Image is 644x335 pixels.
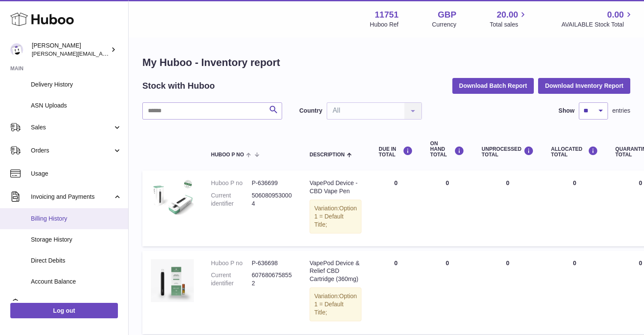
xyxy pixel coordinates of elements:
label: Show [559,107,575,115]
td: 0 [542,170,607,246]
label: Country [299,107,322,115]
button: Download Batch Report [452,78,534,93]
dd: 6076806758552 [252,271,292,287]
img: product image [151,179,194,222]
dt: Huboo P no [211,259,252,267]
span: [PERSON_NAME][EMAIL_ADDRESS][DOMAIN_NAME] [32,50,172,57]
img: vamsi@cannacares.co.uk [10,43,23,56]
span: Sales [31,123,113,132]
span: 0 [639,260,642,266]
span: Total sales [490,21,528,29]
td: 0 [542,251,607,334]
div: ALLOCATED Total [551,146,598,158]
td: 0 [370,251,421,334]
td: 0 [421,251,473,334]
div: Variation: [310,200,361,233]
dd: P-636699 [252,179,292,187]
span: 0.00 [607,9,624,21]
span: Billing History [31,215,122,223]
td: 0 [421,170,473,246]
div: Currency [432,21,457,29]
img: product image [151,259,194,302]
span: AVAILABLE Stock Total [561,21,634,29]
div: UNPROCESSED Total [481,146,534,158]
div: Huboo Ref [370,21,399,29]
span: ASN Uploads [31,102,122,110]
span: 20.00 [497,9,518,21]
dt: Current identifier [211,191,252,208]
span: Orders [31,147,113,155]
div: VapePod Device & Relief CBD Cartridge (360mg) [310,259,361,284]
button: Download Inventory Report [538,78,630,93]
div: DUE IN TOTAL [379,146,413,158]
div: ON HAND Total [430,141,464,158]
dt: Huboo P no [211,179,252,187]
span: Option 1 = Default Title; [314,205,357,228]
a: Log out [10,303,118,318]
span: Description [310,152,345,158]
span: Invoicing and Payments [31,193,113,201]
div: VapePod Device - CBD Vape Pen [310,179,361,195]
span: Huboo P no [211,152,244,158]
div: Variation: [310,287,361,321]
div: [PERSON_NAME] [32,42,109,58]
span: Cases [31,300,122,308]
a: 20.00 Total sales [490,9,528,29]
a: 0.00 AVAILABLE Stock Total [561,9,634,29]
span: 0 [639,179,642,186]
dd: 5060809530004 [252,191,292,208]
span: Usage [31,170,122,178]
dt: Current identifier [211,271,252,287]
span: entries [612,107,630,115]
span: Option 1 = Default Title; [314,293,357,316]
strong: 11751 [375,9,399,21]
span: Account Balance [31,278,122,286]
td: 0 [473,170,542,246]
td: 0 [473,251,542,334]
span: Storage History [31,236,122,244]
h1: My Huboo - Inventory report [142,56,630,69]
strong: GBP [438,9,456,21]
span: Direct Debits [31,257,122,265]
h2: Stock with Huboo [142,80,215,92]
span: Delivery History [31,81,122,89]
td: 0 [370,170,421,246]
dd: P-636698 [252,259,292,267]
